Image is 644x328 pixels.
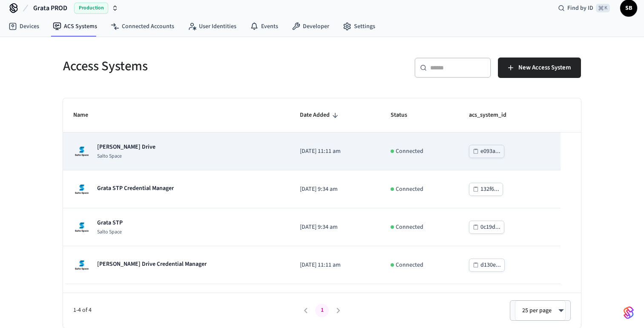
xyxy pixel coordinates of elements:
[33,3,67,13] span: Grata PROD
[396,185,423,194] p: Connected
[97,143,155,151] p: [PERSON_NAME] Drive
[469,145,504,158] button: e093a...
[73,109,99,122] span: Name
[596,4,610,12] span: ⌘ K
[480,146,500,157] div: e093a...
[73,143,90,160] img: Salto Space Logo
[551,0,617,16] div: Find by ID⌘ K
[97,260,207,268] p: [PERSON_NAME] Drive Credential Manager
[518,62,571,73] span: New Access System
[73,219,90,236] img: Salto Space Logo
[315,304,329,317] button: page 1
[469,221,504,234] button: 0c19d...
[567,4,593,12] span: Find by ID
[300,109,341,122] span: Date Added
[97,153,155,160] p: Salto Space
[336,19,382,34] a: Settings
[498,58,581,78] button: New Access System
[181,19,243,34] a: User Identities
[73,181,90,198] img: Salto Space Logo
[480,222,500,233] div: 0c19d...
[97,219,123,227] p: Grata STP
[243,19,285,34] a: Events
[480,260,501,270] div: d130e...
[469,259,505,272] button: d130e...
[621,0,636,16] span: SB
[480,184,499,195] div: 132f6...
[396,261,423,270] p: Connected
[73,306,298,315] span: 1-4 of 4
[285,19,336,34] a: Developer
[63,98,581,284] table: sticky table
[97,184,174,193] p: Grata STP Credential Manager
[46,19,104,34] a: ACS Systems
[396,223,423,232] p: Connected
[624,306,634,319] img: SeamLogoGradient.69752ec5.svg
[2,19,46,34] a: Devices
[74,3,108,14] span: Production
[300,223,370,232] p: [DATE] 9:34 am
[300,147,370,156] p: [DATE] 11:11 am
[97,229,123,236] p: Salto Space
[104,19,181,34] a: Connected Accounts
[300,185,370,194] p: [DATE] 9:34 am
[469,183,503,196] button: 132f6...
[63,58,317,75] h5: Access Systems
[469,109,517,122] span: acs_system_id
[396,147,423,156] p: Connected
[300,261,370,270] p: [DATE] 11:11 am
[391,109,418,122] span: Status
[298,304,346,317] nav: pagination navigation
[73,256,90,273] img: Salto Space Logo
[515,300,566,321] div: 25 per page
